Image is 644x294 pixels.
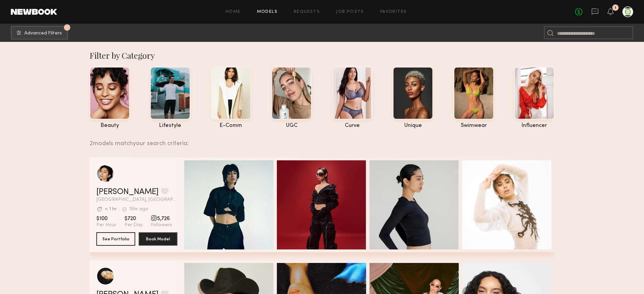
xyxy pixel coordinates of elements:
a: Home [225,10,241,14]
span: [GEOGRAPHIC_DATA], [GEOGRAPHIC_DATA] [96,197,177,202]
a: Requests [294,10,320,14]
span: Per Hour [96,222,116,228]
div: e-comm [211,123,251,129]
span: Followers [151,222,172,228]
span: Advanced Filters [24,31,62,36]
span: Quick Preview [494,203,534,209]
div: curve [332,123,373,129]
button: Book Model [139,232,177,246]
div: lifestyle [150,123,190,129]
div: UGC [271,123,312,129]
button: 11Advanced Filters [11,26,68,39]
span: $720 [124,215,143,222]
div: unique [393,123,433,129]
a: Job Posts [336,10,364,14]
div: swimwear [454,123,494,129]
button: See Portfolio [96,232,135,246]
div: 15hr ago [129,207,148,212]
a: [PERSON_NAME] [96,188,159,196]
a: Models [257,10,278,14]
div: influencer [514,123,554,129]
span: 5,726 [151,215,172,222]
span: Quick Preview [216,203,256,209]
span: Quick Preview [401,203,442,209]
div: Filter by Category [90,50,554,61]
span: $100 [96,215,116,222]
span: Per Day [124,222,143,228]
span: 11 [66,26,69,29]
div: < 1 hr [105,207,117,212]
div: 1 [615,6,616,10]
a: Favorites [380,10,407,14]
div: beauty [90,123,130,129]
div: 2 models match your search criteria: [90,133,549,147]
span: Quick Preview [308,203,349,209]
